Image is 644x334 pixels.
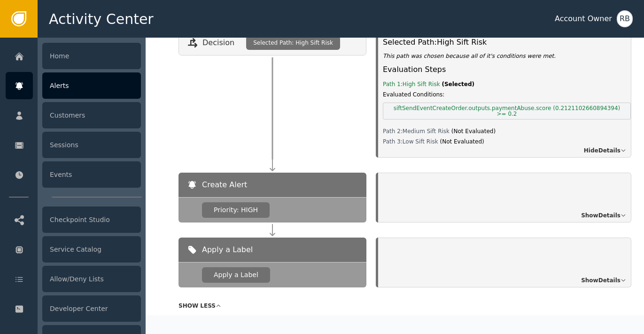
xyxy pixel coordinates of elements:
[202,179,247,191] span: Create Alert
[6,236,141,263] a: Service Catalog
[451,128,496,135] span: ( Not Evaluated )
[202,202,270,218] div: Priority: HIGH
[202,267,270,283] div: Apply a Label
[6,42,141,70] a: Home
[202,244,253,255] span: Apply a Label
[6,161,141,188] a: Events
[42,72,141,99] div: Alerts
[383,52,631,60] div: This path was chosen because all of it's conditions were met.
[383,38,437,47] span: Selected Path:
[440,138,484,145] span: ( Not Evaluated )
[437,38,487,47] span: High Sift Risk
[383,138,403,145] span: Path 3:
[42,43,141,69] div: Home
[42,207,141,233] div: Checkpoint Studio
[178,302,216,310] span: SHOW LESS
[6,131,141,159] a: Sessions
[42,132,141,158] div: Sessions
[617,10,633,27] button: RB
[584,146,621,155] span: Hide Details
[555,13,612,24] div: Account Owner
[202,37,234,48] span: Decision
[6,72,141,99] a: Alerts
[42,102,141,128] div: Customers
[42,161,141,188] div: Events
[403,81,442,87] span: High Sift Risk
[383,90,631,99] span: Evaluated Conditions:
[403,138,440,145] span: Low Sift Risk
[49,8,154,30] span: Activity Center
[6,295,141,322] a: Developer Center
[42,236,141,262] div: Service Catalog
[581,211,621,220] span: Show Details
[42,266,141,292] div: Allow/Deny Lists
[383,103,631,119] span: siftSendEventCreateOrder.outputs.paymentAbuse.score (0.2121102660894394) >= 0.2
[403,128,451,135] span: Medium Sift Risk
[581,276,621,285] span: Show Details
[383,81,403,87] span: Path 1:
[442,81,474,87] span: ( Selected )
[383,64,631,80] div: Evaluation Steps
[6,102,141,129] a: Customers
[383,128,403,135] span: Path 2:
[42,295,141,322] div: Developer Center
[253,39,333,47] span: Selected Path: High Sift Risk
[6,265,141,293] a: Allow/Deny Lists
[6,206,141,233] a: Checkpoint Studio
